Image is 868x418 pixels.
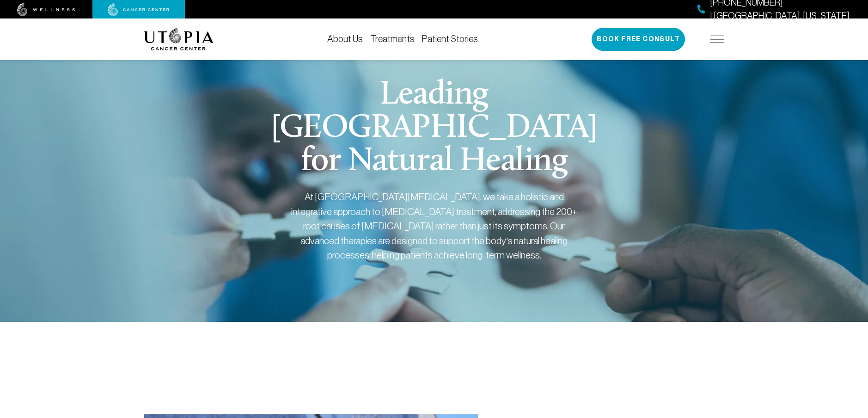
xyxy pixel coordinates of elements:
[710,36,724,43] img: icon-hamburger
[17,3,75,16] img: wellness
[108,3,170,16] img: cancer center
[144,28,214,50] img: logo
[327,34,363,44] a: About Us
[370,34,415,44] a: Treatments
[422,34,478,44] a: Patient Stories
[592,28,685,51] button: Book Free Consult
[291,190,577,263] div: At [GEOGRAPHIC_DATA][MEDICAL_DATA], we take a holistic and integrative approach to [MEDICAL_DATA]...
[257,79,611,178] h1: Leading [GEOGRAPHIC_DATA] for Natural Healing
